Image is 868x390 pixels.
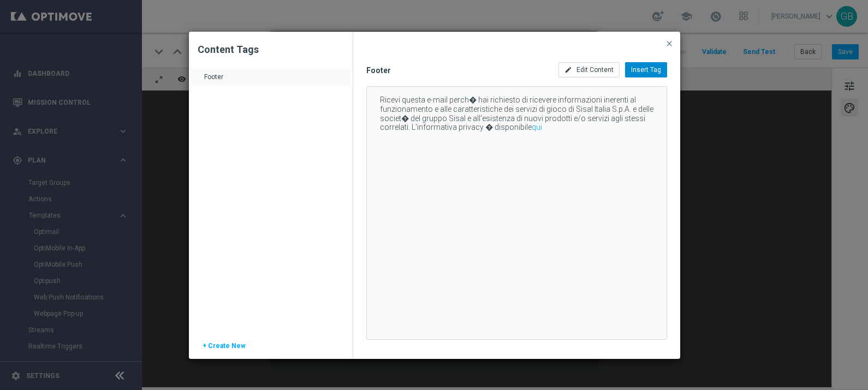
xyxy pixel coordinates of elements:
[367,87,664,339] div: Ricevi questa e-mail perch� hai richiesto di ricevere informazioni inerenti al funzionamento e al...
[532,123,542,131] a: qui
[576,66,614,74] span: Edit Content
[665,39,674,48] span: close
[198,43,344,56] h2: Content Tags
[203,342,246,358] span: + Create New
[564,66,572,74] i: edit
[631,66,661,74] span: Insert Tag
[366,65,546,75] span: Footer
